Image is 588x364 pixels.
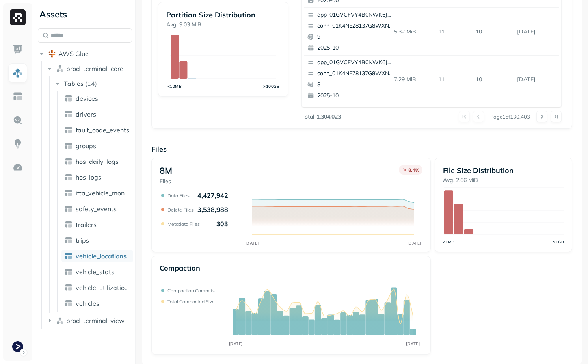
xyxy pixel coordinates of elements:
img: namespace [56,65,64,72]
img: table [65,252,73,260]
img: table [65,173,73,181]
p: 10 [473,72,514,86]
button: app_01GVCFVY4B0NWK6JYK87JP2WRPconn_01K4NEZ8137G8WXNV00CK90XW192025-10 [304,8,397,55]
span: trailers [76,221,97,228]
a: vehicle_utilization_day [61,281,133,294]
span: drivers [76,110,96,118]
p: 7.29 MiB [391,72,435,86]
img: table [65,299,73,307]
p: Total [301,113,314,121]
tspan: [DATE] [229,341,243,346]
p: 3,538,988 [197,206,228,214]
p: Delete Files [167,207,194,213]
a: safety_events [61,202,133,215]
img: root [48,50,56,58]
button: prod_terminal_view [46,314,132,327]
img: Assets [13,68,23,78]
img: Asset Explorer [13,91,23,102]
span: AWS Glue [58,50,89,58]
a: vehicle_stats [61,266,133,278]
img: Terminal [12,341,23,352]
img: table [65,189,73,197]
button: Tables(14) [54,77,133,90]
p: 11 [435,72,473,86]
span: prod_terminal_view [66,317,125,325]
span: fault_code_events [76,126,129,134]
p: 5.32 MiB [391,25,435,39]
tspan: <1MB [443,240,454,245]
p: Page 1 of 130,403 [490,113,530,120]
span: vehicles [76,299,99,307]
p: Metadata Files [167,221,200,227]
tspan: >1GB [553,240,564,245]
button: app_01GVCFVY4B0NWK6JYK87JP2WRPconn_01K4NEZ8137G8WXNV00CK90XW182025-10 [304,56,397,103]
p: Data Files [167,193,190,199]
p: 8.4 % [408,167,419,173]
p: Compaction commits [167,288,215,293]
p: conn_01K4NEZ8137G8WXNV00CK90XW1 [317,70,394,78]
p: Oct 1, 2025 [514,72,559,86]
span: hos_logs [76,173,101,181]
a: fault_code_events [61,124,133,136]
p: 303 [216,220,228,228]
p: Total compacted size [167,299,215,305]
p: Files [160,178,172,185]
p: 1,304,023 [316,113,341,121]
p: Avg. 9.03 MiB [166,21,280,28]
p: 2025-10 [317,92,394,100]
a: devices [61,92,133,105]
tspan: [DATE] [408,241,421,246]
img: table [65,142,73,150]
img: Query Explorer [13,115,23,125]
p: app_01GVCFVY4B0NWK6JYK87JP2WRP [317,11,394,19]
span: vehicle_locations [76,252,127,260]
p: 2025-10 [317,44,394,52]
p: 11 [435,25,473,39]
img: table [65,126,73,134]
p: Avg. 2.66 MiB [443,176,564,184]
img: table [65,221,73,228]
a: trips [61,234,133,247]
p: File Size Distribution [443,166,564,175]
span: hos_daily_logs [76,158,119,165]
a: drivers [61,108,133,121]
tspan: >100GB [264,84,280,89]
img: Dashboard [13,44,23,54]
span: safety_events [76,205,117,213]
p: Compaction [160,264,200,273]
p: 8M [160,165,172,176]
p: Partition Size Distribution [166,10,280,19]
a: vehicles [61,297,133,310]
span: trips [76,236,89,244]
img: namespace [56,317,64,325]
img: table [65,95,73,102]
p: conn_01K4NEZ8137G8WXNV00CK90XW1 [317,22,394,30]
img: table [65,268,73,276]
span: groups [76,142,96,150]
span: devices [76,95,98,102]
span: Tables [64,80,84,87]
img: table [65,205,73,213]
a: hos_daily_logs [61,155,133,168]
p: 9 [317,33,394,41]
p: Files [151,145,572,154]
div: Assets [38,8,132,20]
span: vehicle_utilization_day [76,284,130,292]
tspan: [DATE] [406,341,420,346]
p: 4,427,942 [197,191,228,199]
img: Optimization [13,162,23,173]
tspan: [DATE] [245,241,259,246]
img: table [65,284,73,292]
p: ( 14 ) [85,80,97,87]
button: AWS Glue [38,47,132,60]
a: vehicle_locations [61,250,133,262]
p: app_01GVCFVY4B0NWK6JYK87JP2WRP [317,59,394,67]
span: vehicle_stats [76,268,114,276]
a: groups [61,139,133,152]
img: table [65,236,73,244]
img: table [65,110,73,118]
img: table [65,158,73,165]
a: trailers [61,218,133,231]
button: prod_terminal_core [46,62,132,75]
img: Insights [13,139,23,149]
